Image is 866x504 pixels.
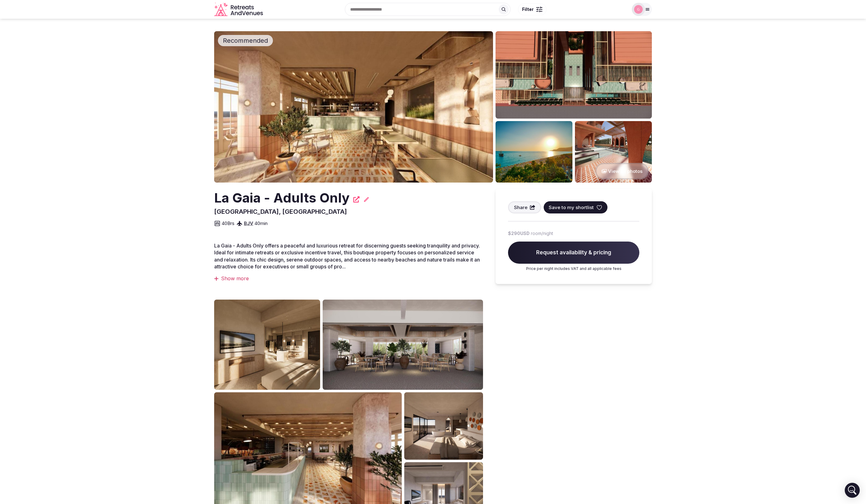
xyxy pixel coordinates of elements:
[404,392,483,459] img: Venue gallery photo
[222,220,234,227] span: 40 Brs
[845,483,860,498] div: Open Intercom Messenger
[549,204,594,211] span: Save to my shortlist
[214,2,264,17] a: Visit the homepage
[508,201,541,213] button: Share
[218,35,273,46] div: Recommended
[496,121,572,183] img: Venue gallery photo
[214,2,264,17] svg: Retreats and Venues company logo
[254,220,268,227] span: 40 min
[323,300,483,390] img: Venue gallery photo
[214,275,483,282] div: Show more
[595,163,649,179] button: View all photos
[220,36,270,45] span: Recommended
[214,189,350,207] h2: La Gaia - Adults Only
[508,266,639,272] p: Price per night includes VAT and all applicable fees
[214,31,493,183] img: Venue cover photo
[244,220,253,226] a: BJV
[634,5,643,14] img: Glen Hayes
[544,201,607,213] button: Save to my shortlist
[214,242,480,270] span: La Gaia - Adults Only offers a peaceful and luxurious retreat for discerning guests seeking tranq...
[214,300,320,390] img: Venue gallery photo
[514,204,527,211] span: Share
[496,31,652,119] img: Venue gallery photo
[575,121,652,183] img: Venue gallery photo
[214,208,347,215] span: [GEOGRAPHIC_DATA], [GEOGRAPHIC_DATA]
[508,230,530,237] span: $290 USD
[531,230,553,237] span: room/night
[522,6,534,12] span: Filter
[508,242,639,264] span: Request availability & pricing
[518,3,546,15] button: Filter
